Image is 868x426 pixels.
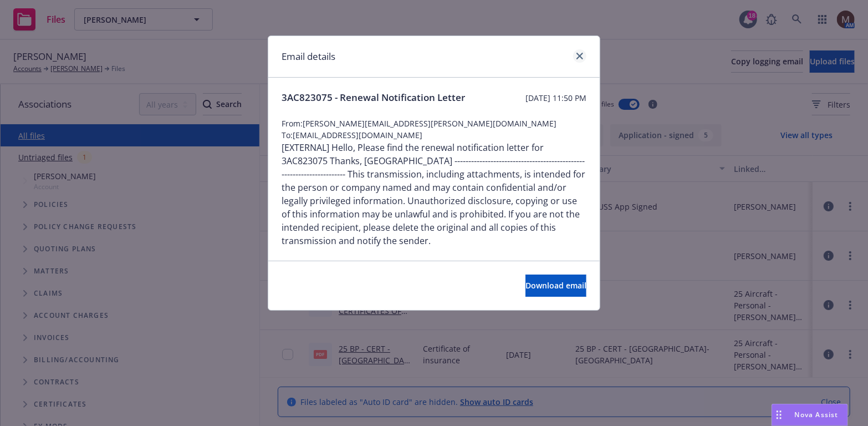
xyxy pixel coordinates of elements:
button: Nova Assist [772,404,848,426]
span: [DATE] 11:50 PM [525,92,586,104]
div: Drag to move [772,404,786,425]
a: close [573,49,586,63]
h1: Email details [282,49,335,64]
span: Nova Assist [795,410,839,419]
span: Download email [525,280,586,291]
div: [EXTERNAL] Hello, Please find the renewal notification letter for 3AC823075 Thanks, [GEOGRAPHIC_D... [282,141,586,247]
span: 3AC823075 - Renewal Notification Letter [282,91,465,104]
span: To: [EMAIL_ADDRESS][DOMAIN_NAME] [282,129,586,141]
button: Download email [525,275,586,297]
span: From: [PERSON_NAME][EMAIL_ADDRESS][PERSON_NAME][DOMAIN_NAME] [282,118,586,129]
